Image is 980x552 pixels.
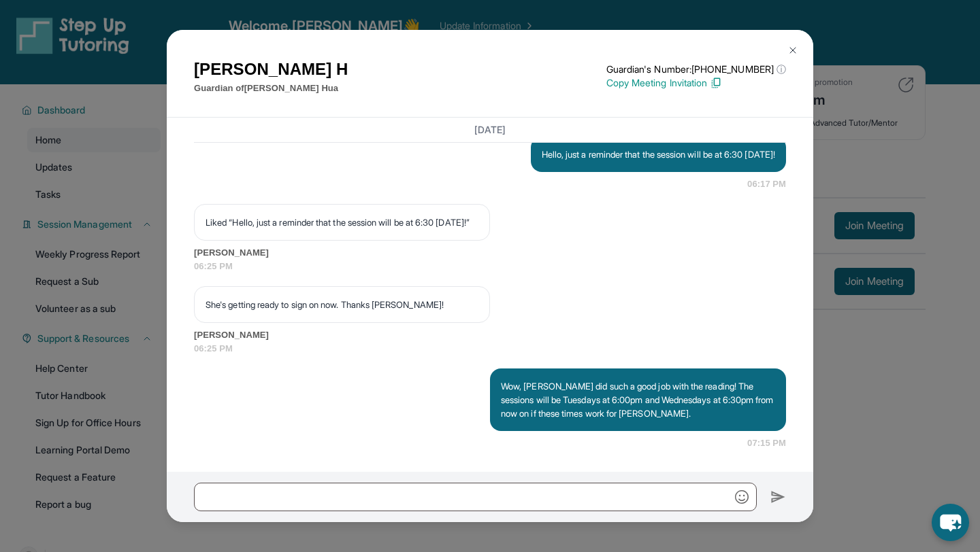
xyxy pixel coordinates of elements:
img: Copy Icon [710,77,722,89]
span: [PERSON_NAME] [194,328,786,342]
p: Guardian of [PERSON_NAME] Hua [194,82,348,95]
p: Guardian's Number: [PHONE_NUMBER] [606,63,786,76]
p: Hello, just a reminder that the session will be at 6:30 [DATE]! [542,148,775,161]
p: Liked “Hello, just a reminder that the session will be at 6:30 [DATE]!” [206,215,478,229]
span: ⓘ [777,63,786,76]
h3: [DATE] [194,123,786,137]
span: 06:17 PM [747,177,786,191]
span: [PERSON_NAME] [194,246,786,260]
span: 06:25 PM [194,342,786,356]
img: Send icon [770,489,786,505]
h1: [PERSON_NAME] H [194,57,348,82]
img: Emoji [735,490,749,504]
img: Close Icon [787,45,798,56]
button: chat-button [932,504,969,541]
span: 07:15 PM [747,436,786,450]
span: 06:25 PM [194,260,786,273]
p: She's getting ready to sign on now. Thanks [PERSON_NAME]! [206,298,478,311]
p: Copy Meeting Invitation [606,76,786,90]
p: Wow, [PERSON_NAME] did such a good job with the reading! The sessions will be Tuesdays at 6:00pm ... [501,379,775,420]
